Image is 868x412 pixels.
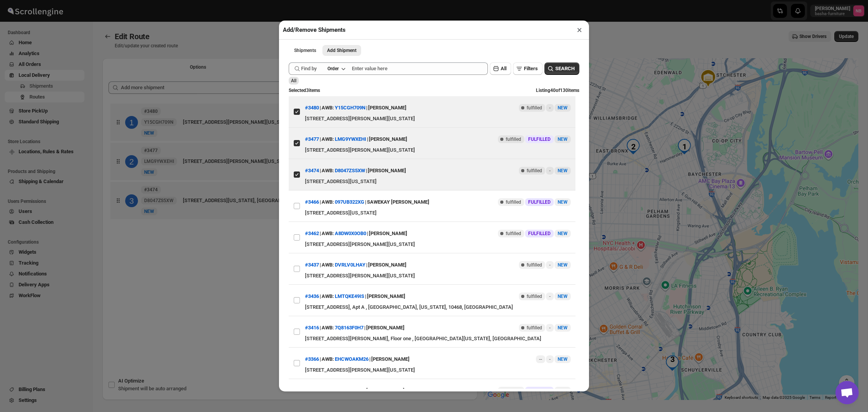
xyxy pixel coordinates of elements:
div: [PERSON_NAME] [368,258,406,272]
span: AWB: [322,230,334,237]
span: fulfilled [527,325,542,331]
div: | | [305,289,405,303]
button: Filters [513,62,542,75]
span: AWB: [322,135,334,143]
input: Enter value here [352,62,488,75]
div: [PERSON_NAME] [368,101,406,115]
span: fulfilled [506,136,521,142]
div: [STREET_ADDRESS][PERSON_NAME][US_STATE] [305,115,571,123]
button: #3474 [305,168,319,173]
div: [PERSON_NAME] [367,289,405,303]
div: | | [305,132,407,146]
button: #3366 [305,356,319,362]
span: NEW [558,199,568,205]
span: fulfilled [506,230,521,237]
span: AWB: [322,167,334,175]
span: fulfilled [527,293,542,299]
span: - [549,293,551,299]
div: [STREET_ADDRESS][PERSON_NAME][US_STATE] [305,366,571,374]
span: fulfilled [527,262,542,268]
button: LMG9YWXEHI [335,136,366,142]
span: NEW [558,168,568,173]
span: All [501,66,506,71]
button: D8047ZS5XW [335,168,365,173]
span: Listing 40 of 130 items [536,88,579,93]
div: [PERSON_NAME] [369,132,407,146]
button: 7Q8163F0H7 [335,325,363,331]
div: | | [305,258,406,272]
span: FULFILLED [528,136,551,142]
h2: Add/Remove Shipments [283,26,346,34]
button: #3466 [305,199,319,205]
span: NEW [558,388,568,393]
span: Selected 3 items [289,88,320,93]
span: AWB: [322,104,334,112]
span: fulfilled [506,199,521,205]
button: SEARCH [544,62,579,75]
span: AWB: [322,324,334,332]
button: DVRLV0LHAY [335,262,365,268]
span: fulfilled [527,105,542,111]
span: FULFILLED [528,388,551,394]
div: | | [305,164,406,178]
div: | | [305,195,429,209]
div: Selected Shipments [102,75,477,344]
span: SEARCH [555,65,575,73]
div: | | [305,384,405,398]
span: AWB: [322,261,334,269]
span: NEW [558,262,568,268]
div: SAWEKAY [PERSON_NAME] [367,195,429,209]
button: #3462 [305,230,319,236]
div: | | [305,352,410,366]
span: All [291,78,296,83]
div: | | [305,321,405,335]
div: [STREET_ADDRESS][PERSON_NAME][US_STATE] [305,241,571,248]
span: NEW [558,325,568,331]
div: Order [327,66,339,72]
div: [PERSON_NAME] [369,227,407,241]
button: A8DW0X0OB0 [335,230,366,236]
span: NEW [558,294,568,299]
a: Open chat [835,381,859,404]
button: #3437 [305,262,319,268]
button: × [574,24,585,35]
button: Y15CGH709N [335,105,365,111]
div: [PERSON_NAME] [368,164,406,178]
div: [STREET_ADDRESS][PERSON_NAME][US_STATE] [305,272,571,280]
span: fulfilled [527,168,542,174]
span: -- [539,356,542,362]
span: AWB: [322,293,334,300]
span: FULFILLED [528,230,551,237]
div: [STREET_ADDRESS], Apt A , [GEOGRAPHIC_DATA], [US_STATE], 10468, [GEOGRAPHIC_DATA] [305,303,571,311]
button: #3436 [305,293,319,299]
span: Find by [301,65,317,73]
span: - [549,356,551,362]
button: Order [323,63,350,74]
div: | | [305,101,406,115]
span: NEW [558,105,568,111]
div: [PERSON_NAME] [366,321,405,335]
span: AWB: [322,198,334,206]
button: 097UB322XG [335,199,364,205]
span: AWB: [322,387,334,395]
button: #3477 [305,136,319,142]
span: fulfilled [506,388,521,394]
span: - [549,262,551,268]
button: PEY72FKJ7T [335,388,363,393]
span: - [549,105,551,111]
span: Add Shipment [327,47,356,54]
span: AWB: [322,355,334,363]
button: All [490,62,511,75]
span: NEW [558,231,568,236]
div: [PERSON_NAME] [366,384,405,398]
div: [STREET_ADDRESS][PERSON_NAME][US_STATE] [305,146,571,154]
div: [STREET_ADDRESS][PERSON_NAME], Floor one , [GEOGRAPHIC_DATA][US_STATE], [GEOGRAPHIC_DATA] [305,335,571,343]
span: FULFILLED [528,199,551,205]
span: - [549,168,551,174]
span: NEW [558,137,568,142]
button: EHCWOAKM26 [335,356,369,362]
div: | | [305,227,407,241]
span: NEW [558,357,568,362]
span: Shipments [294,47,316,54]
span: - [549,325,551,331]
